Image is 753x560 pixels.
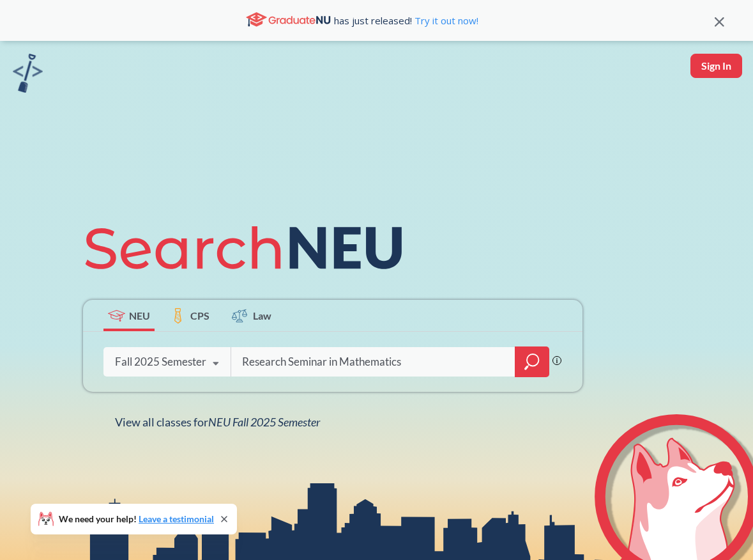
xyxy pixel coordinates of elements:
input: Class, professor, course number, "phrase" [241,348,506,375]
a: sandbox logo [13,54,43,97]
span: NEU Fall 2025 Semester [208,415,320,429]
div: Fall 2025 Semester [115,355,206,369]
a: Try it out now! [412,14,478,27]
span: has just released! [334,13,478,27]
span: Law [253,308,271,323]
img: sandbox logo [13,54,43,93]
span: We need your help! [59,515,214,524]
a: Leave a testimonial [139,513,214,524]
div: magnifying glass [515,346,549,377]
span: View all classes for [115,415,320,429]
button: Sign In [690,54,742,78]
span: CPS [190,308,209,323]
svg: magnifying glass [524,353,540,371]
span: NEU [129,308,150,323]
